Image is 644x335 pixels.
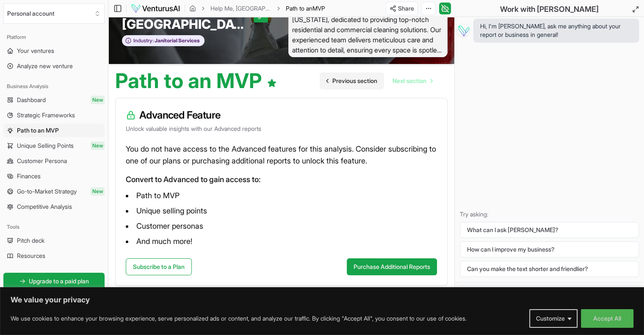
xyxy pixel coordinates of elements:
a: Subscribe to a Plan [126,258,192,275]
li: And much more! [126,235,437,248]
span: Path to an [286,5,312,12]
p: We value your privacy [11,295,633,305]
a: DashboardNew [3,93,105,107]
li: Customer personas [126,219,437,233]
div: Platform [3,30,105,44]
span: New [91,141,105,150]
span: Share [398,4,414,13]
a: Go to next page [386,72,439,89]
button: Customize [529,309,578,328]
span: Go-to-Market Strategy [17,187,77,196]
span: Competitive Analysis [17,202,72,211]
button: Select an organization [3,3,105,24]
a: Finances [3,169,105,183]
p: Unlock valuable insights with our Advanced reports [126,125,437,133]
button: Share [386,2,418,15]
p: Try asking: [460,210,639,219]
a: Your ventures [3,44,105,58]
a: Pitch deck [3,234,105,247]
h2: Work with [PERSON_NAME] [500,3,599,15]
span: New [91,96,105,104]
a: Unique Selling PointsNew [3,139,105,152]
button: Purchase Additional Reports [347,258,437,275]
button: What can I ask [PERSON_NAME]? [460,222,639,238]
a: Help Me, [GEOGRAPHIC_DATA] [210,4,271,13]
span: New [91,187,105,196]
p: Convert to Advanced to gain access to: [126,174,437,185]
span: Next section [392,77,426,85]
p: You do not have access to the Advanced features for this analysis. Consider subscribing to one of... [126,143,437,167]
span: Path to anMVP [286,4,325,13]
a: Analyze new venture [3,59,105,73]
h3: Advanced Feature [126,108,437,122]
nav: breadcrumb [189,4,325,13]
nav: pagination [320,72,439,89]
img: Vera [456,24,470,37]
button: Industry:Janitorial Services [122,35,205,47]
a: Path to an MVP [3,124,105,137]
li: Unique selling points [126,204,437,218]
button: Can you make the text shorter and friendlier? [460,261,639,277]
span: Customer Persona [17,157,67,165]
span: Pitch deck [17,236,44,245]
span: Industry: [133,37,154,44]
span: Unique Selling Points [17,141,74,150]
a: Go-to-Market StrategyNew [3,185,105,198]
p: We use cookies to enhance your browsing experience, serve personalized ads or content, and analyz... [11,313,467,324]
span: Dashboard [17,96,46,104]
h1: Path to an MVP [115,71,277,91]
a: Upgrade to a paid plan [3,273,105,290]
div: Tools [3,220,105,234]
a: Competitive Analysis [3,200,105,213]
span: Previous section [332,77,377,85]
div: Business Analysis [3,80,105,93]
a: Go to previous page [320,72,384,89]
a: Resources [3,249,105,263]
button: How can I improve my business? [460,241,639,257]
img: logo [131,3,180,14]
a: Customer Persona [3,154,105,168]
span: Janitorial Services [154,37,200,44]
span: Hi, I'm [PERSON_NAME], ask me anything about your report or business in general! [480,22,632,39]
span: Strategic Frameworks [17,111,75,119]
span: Path to an MVP [17,126,59,135]
span: Your ventures [17,47,54,55]
button: Accept All [581,309,633,328]
span: Analyze new venture [17,62,73,70]
a: Strategic Frameworks [3,108,105,122]
li: Path to MVP [126,189,437,202]
span: Finances [17,172,41,180]
span: Resources [17,252,45,260]
span: Upgrade to a paid plan [29,277,89,285]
